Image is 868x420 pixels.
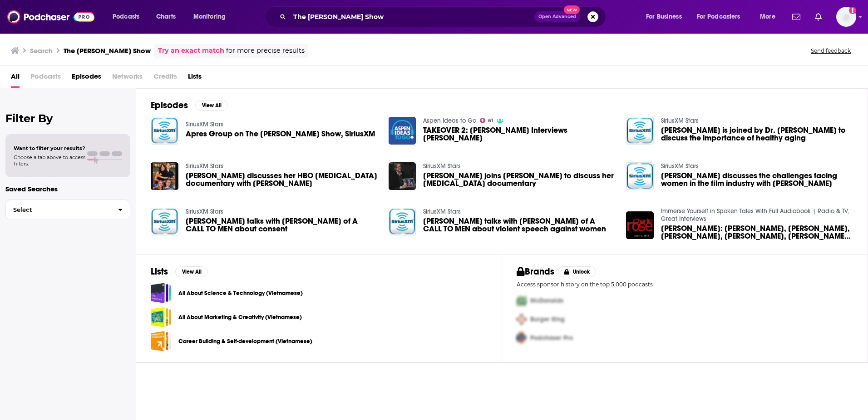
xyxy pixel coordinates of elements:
div: Search podcasts, credits, & more... [273,6,615,27]
span: Podchaser Pro [530,334,573,342]
a: SiriusXM Stars [661,162,699,170]
a: SiriusXM Stars [423,162,461,170]
span: Monitoring [193,10,226,23]
p: Access sponsor history on the top 5,000 podcasts. [517,281,853,288]
a: Perri Peltz is joined by Dr. Linda Fried to discuss the importance of healthy aging [661,126,853,142]
a: Try an exact match [158,45,224,56]
h3: The [PERSON_NAME] Show [64,46,151,55]
a: All [11,69,20,88]
h3: Search [30,46,53,55]
span: [PERSON_NAME] talks with [PERSON_NAME] of A CALL TO MEN about consent [186,217,378,233]
a: All About Science & Technology (Vietnamese) [151,283,171,303]
span: McDonalds [530,297,563,305]
img: Second Pro Logo [513,310,530,329]
a: Perri Peltz talks with Ted Bunch of A CALL TO MEN about consent [186,217,378,233]
span: Podcasts [30,69,61,88]
button: open menu [754,10,787,24]
span: [PERSON_NAME] joins [PERSON_NAME] to discuss her [MEDICAL_DATA] documentary [423,172,615,187]
a: All About Marketing & Creativity (Vietnamese) [178,312,302,322]
a: Perri Peltz discusses her HBO opioid documentary with Pete Dominick [186,172,378,187]
img: Perri Peltz talks with Ted Bunch of A CALL TO MEN about violent speech against women [389,208,416,235]
span: Want to filter your results? [14,145,85,151]
span: Networks [112,69,143,88]
a: Apres Group on The Perri Peltz Show, SiriusXM [186,130,375,138]
span: Choose a tab above to access filters. [14,154,85,167]
span: Apres Group on The [PERSON_NAME] Show, SiriusXM [186,130,375,138]
span: Logged in as WE_Broadcast [836,7,856,27]
a: SiriusXM Stars [423,208,461,215]
span: for more precise results [226,45,305,56]
svg: Add a profile image [849,7,856,14]
a: Show notifications dropdown [789,9,804,25]
img: Perri Peltz discusses her HBO opioid documentary with Pete Dominick [151,162,178,190]
a: Charts [150,10,181,24]
a: 61 [480,118,493,123]
button: open menu [691,10,754,24]
a: SiriusXM Stars [186,162,223,170]
span: For Business [646,10,682,23]
button: open menu [106,10,151,24]
span: [PERSON_NAME] discusses the challenges facing women in the film industry with [PERSON_NAME] [661,172,853,187]
h2: Brands [517,266,554,277]
span: For Podcasters [697,10,740,23]
span: Charts [156,10,176,23]
a: EpisodesView All [151,100,228,111]
button: Send feedback [808,47,853,55]
button: open menu [640,10,693,24]
button: Open AdvancedNew [534,11,580,22]
button: View All [195,100,228,111]
span: All About Marketing & Creativity (Vietnamese) [151,307,171,327]
a: Career Building & Self-development (Vietnamese) [178,336,312,346]
a: ListsView All [151,266,208,277]
img: Perri Peltz is joined by Dr. Linda Fried to discuss the importance of healthy aging [626,117,654,145]
img: Perri Peltz discusses the challenges facing women in the film industry with Hope Dickson Leach [626,162,654,190]
button: View All [175,266,208,277]
span: [PERSON_NAME] is joined by Dr. [PERSON_NAME] to discuss the importance of healthy aging [661,126,853,142]
h2: Lists [151,266,168,277]
span: Burger King [530,315,565,323]
img: Perri Peltz joins Jenny Hutt to discuss her opioid documentary [389,162,416,190]
img: TAKEOVER 2: Perri Peltz Interviews Neal Katyal [389,117,416,145]
img: Charlie Rose: Lloyd Blankfein, Michael Bloomberg, Robert De Niro Jr., Perri Peltz, Frank Waldman,... [626,211,654,239]
img: Third Pro Logo [513,329,530,347]
button: Unlock [558,266,597,277]
span: [PERSON_NAME] discusses her HBO [MEDICAL_DATA] documentary with [PERSON_NAME] [186,172,378,187]
button: Show profile menu [836,7,856,27]
h2: Filter By [5,112,130,125]
a: Immerse Yourself in Spoken Tales With Full Audiobook | Radio & TV, Great Interviews [661,207,849,223]
a: SiriusXM Stars [186,208,223,215]
img: Apres Group on The Perri Peltz Show, SiriusXM [151,117,178,145]
span: Credits [153,69,177,88]
a: Perri Peltz talks with Ted Bunch of A CALL TO MEN about consent [151,208,178,235]
a: Perri Peltz talks with Ted Bunch of A CALL TO MEN about violent speech against women [423,217,615,233]
a: Charlie Rose: Lloyd Blankfein, Michael Bloomberg, Robert De Niro Jr., Perri Peltz, Frank Waldman,... [661,225,853,240]
img: First Pro Logo [513,291,530,310]
span: [PERSON_NAME]: [PERSON_NAME], [PERSON_NAME], [PERSON_NAME], [PERSON_NAME], [PERSON_NAME], and [PE... [661,225,853,240]
a: Lists [188,69,202,88]
a: Aspen Ideas to Go [423,117,476,125]
span: TAKEOVER 2: [PERSON_NAME] Interviews [PERSON_NAME] [423,126,615,142]
span: More [760,10,775,23]
a: Show notifications dropdown [811,9,825,25]
a: SiriusXM Stars [186,120,223,128]
a: Perri Peltz joins Jenny Hutt to discuss her opioid documentary [423,172,615,187]
a: Career Building & Self-development (Vietnamese) [151,331,171,351]
span: [PERSON_NAME] talks with [PERSON_NAME] of A CALL TO MEN about violent speech against women [423,217,615,233]
a: Perri Peltz discusses the challenges facing women in the film industry with Hope Dickson Leach [661,172,853,187]
a: Episodes [72,69,101,88]
a: Podchaser - Follow, Share and Rate Podcasts [7,8,94,25]
a: SiriusXM Stars [661,117,699,125]
p: Saved Searches [5,185,130,193]
input: Search podcasts, credits, & more... [290,10,534,24]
